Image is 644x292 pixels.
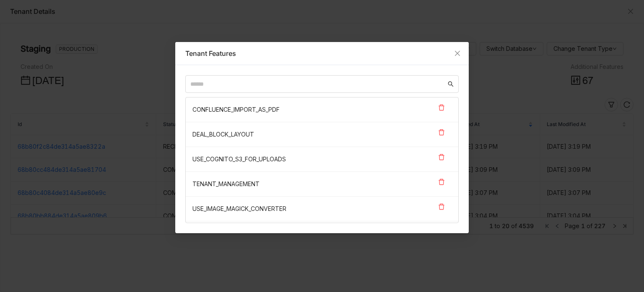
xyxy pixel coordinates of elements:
nz-list-item: CONTENT_PERFORMANCE [186,221,458,246]
div: Tenant Features [185,49,459,58]
nz-list-item: TENANT_MANAGEMENT [186,172,458,197]
nz-list-item: CONFLUENCE_IMPORT_AS_PDF [186,97,458,122]
nz-list-item: DEAL_BLOCK_LAYOUT [186,122,458,147]
nz-list-item: USE_COGNITO_S3_FOR_UPLOADS [186,147,458,172]
button: Close [446,42,469,65]
nz-list-item: USE_IMAGE_MAGICK_CONVERTER [186,197,458,221]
